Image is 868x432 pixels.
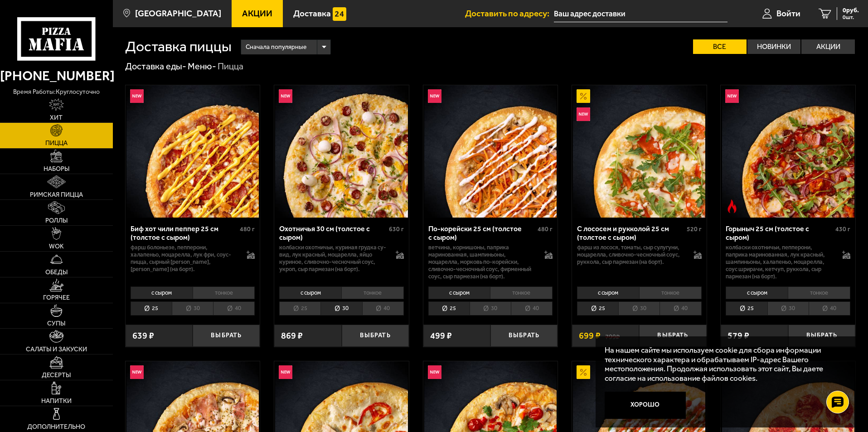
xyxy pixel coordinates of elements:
[41,398,72,404] span: Напитки
[659,301,701,316] li: 40
[293,9,331,18] span: Доставка
[721,85,855,218] a: НовинкаОстрое блюдоГорыныч 25 см (толстое с сыром)
[27,424,85,430] span: Дополнительно
[639,286,702,299] li: тонкое
[125,61,186,72] a: Доставка еды-
[693,39,747,54] label: Все
[279,365,292,379] img: Новинка
[45,218,68,224] span: Роллы
[279,286,341,299] li: с сыром
[428,286,490,299] li: с сыром
[776,9,800,18] span: Войти
[490,325,558,347] button: Выбрать
[725,199,739,213] img: Острое блюдо
[342,325,409,347] button: Выбрать
[788,325,855,347] button: Выбрать
[135,9,221,18] span: [GEOGRAPHIC_DATA]
[835,225,850,233] span: 430 г
[726,244,833,280] p: колбаски Охотничьи, пепперони, паприка маринованная, лук красный, шампиньоны, халапеньо, моцарелл...
[687,225,702,233] span: 520 г
[45,269,68,276] span: Обеды
[131,244,238,273] p: фарш болоньезе, пепперони, халапеньо, моцарелла, лук фри, соус-пицца, сырный [PERSON_NAME], [PERS...
[747,39,801,54] label: Новинки
[428,224,536,242] div: По-корейски 25 см (толстое с сыром)
[49,243,64,250] span: WOK
[50,115,63,121] span: Хит
[389,225,404,233] span: 630 г
[42,372,71,379] span: Десерты
[809,301,850,316] li: 40
[722,85,854,218] img: Горыныч 25 см (толстое с сыром)
[579,331,601,340] span: 699 ₽
[727,331,749,340] span: 579 ₽
[843,15,859,20] span: 0 шт.
[130,89,144,103] img: Новинка
[281,331,303,340] span: 869 ₽
[193,325,260,347] button: Выбрать
[767,301,809,316] li: 30
[428,244,536,280] p: ветчина, корнишоны, паприка маринованная, шампиньоны, моцарелла, морковь по-корейски, сливочно-че...
[490,286,553,299] li: тонкое
[725,89,739,103] img: Новинка
[577,244,684,266] p: фарш из лосося, томаты, сыр сулугуни, моцарелла, сливочно-чесночный соус, руккола, сыр пармезан (...
[341,286,404,299] li: тонкое
[430,331,452,340] span: 499 ₽
[639,325,706,347] button: Выбрать
[125,39,232,54] h1: Доставка пиццы
[279,224,387,242] div: Охотничья 30 см (толстое с сыром)
[30,192,83,198] span: Римская пицца
[726,301,767,316] li: 25
[470,301,511,316] li: 30
[126,85,259,218] img: Биф хот чили пеппер 25 см (толстое с сыром)
[242,9,272,18] span: Акции
[275,85,407,218] img: Охотничья 30 см (толстое с сыром)
[428,89,441,103] img: Новинка
[577,89,590,103] img: Акционный
[43,295,70,301] span: Горячее
[274,85,409,218] a: НовинкаОхотничья 30 см (толстое с сыром)
[320,301,362,316] li: 30
[538,225,553,233] span: 480 г
[554,5,727,22] input: Ваш адрес доставки
[130,365,144,379] img: Новинка
[131,224,238,242] div: Биф хот чили пеппер 25 см (толстое с сыром)
[45,140,68,146] span: Пицца
[218,61,243,73] div: Пицца
[44,166,69,172] span: Наборы
[213,301,255,316] li: 40
[279,89,292,103] img: Новинка
[362,301,404,316] li: 40
[577,224,684,242] div: С лососем и рукколой 25 см (толстое с сыром)
[424,85,557,218] img: По-корейски 25 см (толстое с сыром)
[465,9,554,18] span: Доставить по адресу:
[618,301,659,316] li: 30
[423,85,558,218] a: НовинкаПо-корейски 25 см (толстое с сыром)
[511,301,553,316] li: 40
[333,7,346,21] img: 15daf4d41897b9f0e9f617042186c801.svg
[577,107,590,121] img: Новинка
[605,392,686,419] button: Хорошо
[246,39,306,56] span: Сначала популярные
[572,85,707,218] a: АкционныйНовинкаС лососем и рукколой 25 см (толстое с сыром)
[240,225,255,233] span: 480 г
[131,286,193,299] li: с сыром
[26,346,87,353] span: Салаты и закуски
[428,365,441,379] img: Новинка
[605,331,620,340] s: 799 ₽
[131,301,172,316] li: 25
[605,345,842,383] p: На нашем сайте мы используем cookie для сбора информации технического характера и обрабатываем IP...
[726,224,833,242] div: Горыныч 25 см (толстое с сыром)
[843,7,859,14] span: 0 руб.
[193,286,255,299] li: тонкое
[172,301,213,316] li: 30
[577,301,618,316] li: 25
[801,39,855,54] label: Акции
[577,365,590,379] img: Акционный
[577,286,639,299] li: с сыром
[788,286,850,299] li: тонкое
[188,61,216,72] a: Меню-
[279,244,387,273] p: колбаски охотничьи, куриная грудка су-вид, лук красный, моцарелла, яйцо куриное, сливочно-чесночн...
[126,85,260,218] a: НовинкаБиф хот чили пеппер 25 см (толстое с сыром)
[726,286,788,299] li: с сыром
[47,320,65,327] span: Супы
